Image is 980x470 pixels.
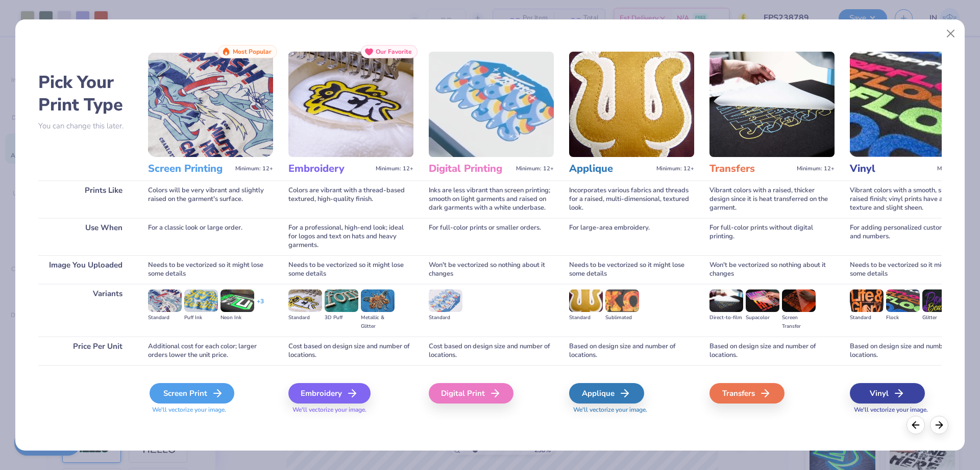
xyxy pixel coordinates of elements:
img: Puff Ink [184,289,218,312]
div: Additional cost for each color; larger orders lower the unit price. [148,337,273,365]
img: Direct-to-film [709,289,743,312]
img: Vinyl [850,52,975,157]
div: Standard [569,314,603,322]
div: Metallic & Glitter [361,314,395,331]
img: Standard [288,289,322,312]
div: For adding personalized custom names and numbers. [850,218,975,255]
div: Inks are less vibrant than screen printing; smooth on light garments and raised on dark garments ... [429,181,554,218]
div: Colors are vibrant with a thread-based textured, high-quality finish. [288,181,413,218]
div: Supacolor [746,314,779,322]
img: Screen Transfer [782,289,816,312]
div: Colors will be very vibrant and slightly raised on the garment's surface. [148,181,273,218]
span: We'll vectorize your image. [148,406,273,414]
div: Standard [288,314,322,322]
div: Vinyl [850,383,925,404]
div: Won't be vectorized so nothing about it changes [709,255,835,284]
div: For full-color prints or smaller orders. [429,218,554,255]
div: Standard [429,314,462,322]
img: Embroidery [288,52,413,157]
div: Variants [38,284,133,337]
img: Digital Printing [429,52,554,157]
img: 3D Puff [325,289,358,312]
span: Minimum: 12+ [376,165,413,172]
div: Vibrant colors with a smooth, slightly raised finish; vinyl prints have a consistent texture and ... [850,181,975,218]
img: Applique [569,52,694,157]
h3: Embroidery [288,162,372,175]
div: Price Per Unit [38,337,133,365]
div: Neon Ink [220,314,254,322]
img: Neon Ink [220,289,254,312]
span: Minimum: 12+ [516,165,554,172]
div: Transfers [709,383,785,404]
div: For a professional, high-end look; ideal for logos and text on hats and heavy garments. [288,218,413,255]
span: We'll vectorize your image. [850,406,975,414]
div: Embroidery [288,383,371,404]
div: Cost based on design size and number of locations. [429,337,554,365]
div: Standard [850,314,884,322]
div: For full-color prints without digital printing. [709,218,835,255]
img: Flock [886,289,920,312]
div: Screen Print [150,383,234,404]
div: Direct-to-film [709,314,743,322]
img: Sublimated [605,289,639,312]
div: + 3 [257,297,264,315]
span: We'll vectorize your image. [569,406,694,414]
div: Needs to be vectorized so it might lose some details [569,255,694,284]
div: Prints Like [38,181,133,218]
h3: Screen Printing [148,162,231,175]
div: Use When [38,218,133,255]
h3: Applique [569,162,652,175]
div: Sublimated [605,314,639,322]
div: Glitter [922,314,956,322]
span: Most Popular [233,48,272,55]
img: Standard [850,289,884,312]
div: Based on design size and number of locations. [569,337,694,365]
div: Needs to be vectorized so it might lose some details [148,255,273,284]
img: Screen Printing [148,52,273,157]
img: Standard [569,289,603,312]
div: Needs to be vectorized so it might lose some details [850,255,975,284]
p: You can change this later. [38,122,133,130]
div: Flock [886,314,920,322]
h2: Pick Your Print Type [38,71,133,116]
div: Screen Transfer [782,314,816,331]
div: 3D Puff [325,314,358,322]
img: Standard [429,289,462,312]
h3: Vinyl [850,162,933,175]
img: Metallic & Glitter [361,289,395,312]
span: Minimum: 12+ [937,165,975,172]
span: We'll vectorize your image. [288,406,413,414]
div: Based on design size and number of locations. [709,337,835,365]
img: Transfers [709,52,835,157]
h3: Digital Printing [429,162,512,175]
div: Vibrant colors with a raised, thicker design since it is heat transferred on the garment. [709,181,835,218]
div: Won't be vectorized so nothing about it changes [429,255,554,284]
div: Image You Uploaded [38,255,133,284]
span: Our Favorite [376,48,412,55]
span: Minimum: 12+ [656,165,694,172]
div: Cost based on design size and number of locations. [288,337,413,365]
div: Puff Ink [184,314,218,322]
div: Digital Print [429,383,513,404]
span: Minimum: 12+ [235,165,273,172]
img: Glitter [922,289,956,312]
h3: Transfers [709,162,793,175]
div: For large-area embroidery. [569,218,694,255]
div: For a classic look or large order. [148,218,273,255]
div: Applique [569,383,644,404]
span: Minimum: 12+ [797,165,835,172]
img: Standard [148,289,182,312]
div: Standard [148,314,182,322]
button: Close [941,24,961,43]
div: Incorporates various fabrics and threads for a raised, multi-dimensional, textured look. [569,181,694,218]
div: Needs to be vectorized so it might lose some details [288,255,413,284]
img: Supacolor [746,289,779,312]
div: Based on design size and number of locations. [850,337,975,365]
